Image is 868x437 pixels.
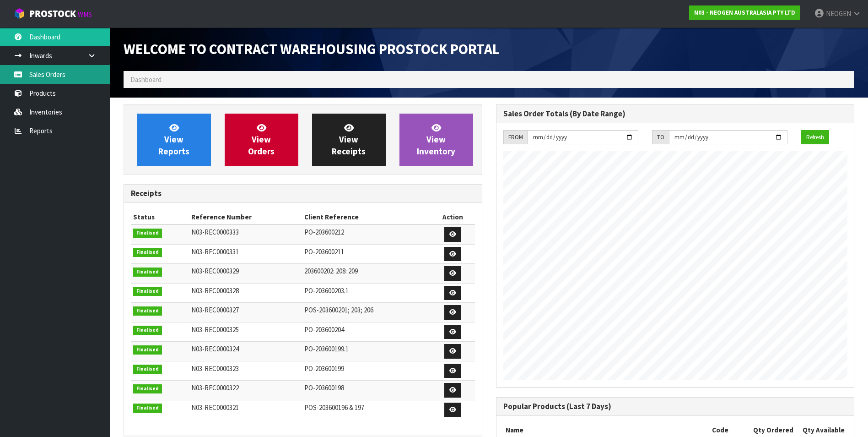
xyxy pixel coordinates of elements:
[14,8,25,19] img: cube-alt.png
[302,210,431,224] th: Client Reference
[133,248,162,257] span: Finalised
[304,306,373,314] span: POS-203600201; 203; 206
[78,10,92,19] small: WMS
[189,210,302,224] th: Reference Number
[417,122,455,157] span: View Inventory
[304,403,364,412] span: POS-203600196 & 197
[133,287,162,296] span: Finalised
[130,75,162,84] span: Dashboard
[133,365,162,374] span: Finalised
[133,404,162,413] span: Finalised
[133,306,162,316] span: Finalised
[131,210,189,224] th: Status
[801,130,829,145] button: Refresh
[124,40,500,58] span: Welcome to Contract Warehousing ProStock Portal
[304,364,344,373] span: PO-203600199
[191,364,239,373] span: N03-REC0000323
[191,344,239,353] span: N03-REC0000324
[131,189,475,198] h3: Receipts
[133,229,162,238] span: Finalised
[304,286,349,295] span: PO-203600203.1
[133,345,162,355] span: Finalised
[191,306,239,314] span: N03-REC0000327
[191,247,239,256] span: N03-REC0000331
[191,403,239,412] span: N03-REC0000321
[133,384,162,393] span: Finalised
[652,130,669,145] div: TO
[191,267,239,275] span: N03-REC0000329
[503,402,847,411] h3: Popular Products (Last 7 Days)
[312,114,386,166] a: ViewReceipts
[304,228,344,236] span: PO-203600212
[431,210,474,224] th: Action
[304,325,344,334] span: PO-203600204
[304,267,358,275] span: 203600202: 208: 209
[248,122,275,157] span: View Orders
[29,8,76,20] span: ProStock
[191,228,239,236] span: N03-REC0000333
[304,344,349,353] span: PO-203600199.1
[191,383,239,392] span: N03-REC0000322
[191,286,239,295] span: N03-REC0000328
[503,109,847,118] h3: Sales Order Totals (By Date Range)
[503,130,528,145] div: FROM
[133,326,162,335] span: Finalised
[399,114,473,166] a: ViewInventory
[225,114,298,166] a: ViewOrders
[191,325,239,334] span: N03-REC0000325
[332,122,366,157] span: View Receipts
[137,114,211,166] a: ViewReports
[304,247,344,256] span: PO-203600211
[694,9,795,16] strong: N03 - NEOGEN AUSTRALASIA PTY LTD
[158,122,189,157] span: View Reports
[133,268,162,277] span: Finalised
[304,383,344,392] span: PO-203600198
[826,9,851,18] span: NEOGEN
